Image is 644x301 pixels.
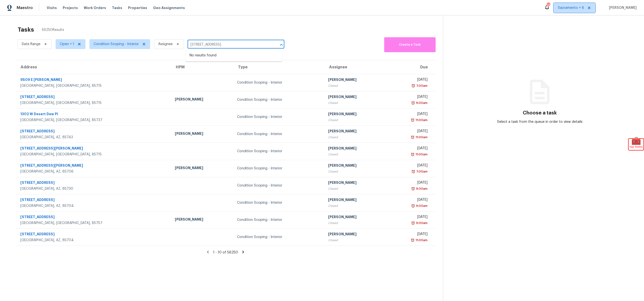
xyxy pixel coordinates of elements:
span: 🧰 [629,139,644,144]
img: Overdue Alarm Icon [411,238,415,243]
h3: Choose a task [523,111,557,115]
th: Assignee [324,60,386,74]
div: 116 [547,3,550,8]
img: Overdue Alarm Icon [411,203,415,208]
span: Sacramento + 6 [558,5,584,10]
div: Closed [328,100,382,105]
div: [DATE] [390,163,428,169]
th: Address [16,60,171,74]
div: 7:00am [415,169,428,174]
button: Close [278,41,285,48]
div: [PERSON_NAME] [175,165,229,172]
div: 9:00am [415,186,428,191]
div: Closed [328,169,382,174]
span: App Toolbox [629,144,643,149]
div: [GEOGRAPHIC_DATA], [GEOGRAPHIC_DATA], 85715 [20,152,167,157]
div: [GEOGRAPHIC_DATA], AZ, 85704 [20,203,167,208]
div: [STREET_ADDRESS] [20,197,167,203]
span: 1 - 10 of 56250 [213,251,238,254]
div: Condition Scoping - Interior [237,97,320,102]
div: [STREET_ADDRESS] [20,180,167,186]
div: [PERSON_NAME] [328,129,382,135]
div: 7:00am [415,83,428,88]
div: Closed [328,83,382,88]
th: HPM [171,60,233,74]
div: [GEOGRAPHIC_DATA], AZ, 85730 [20,186,167,191]
div: 9:00am [415,221,428,226]
div: Condition Scoping - Interior [237,132,320,137]
div: Closed [328,238,382,243]
img: Overdue Alarm Icon [411,152,415,157]
span: Geo Assignments [153,5,185,10]
img: Overdue Alarm Icon [411,135,415,140]
div: Condition Scoping - Interior [237,183,320,188]
div: Condition Scoping - Interior [237,217,320,222]
div: Condition Scoping - Interior [237,235,320,239]
div: [PERSON_NAME] [328,232,382,238]
div: [GEOGRAPHIC_DATA], [GEOGRAPHIC_DATA], 85737 [20,118,167,123]
span: Assignee [158,42,173,47]
div: 11:00am [415,238,428,243]
img: Overdue Alarm Icon [411,83,415,88]
div: Condition Scoping - Interior [237,149,320,154]
div: 1302 W Desert Dew Pl [20,112,167,118]
div: [PERSON_NAME] [328,180,382,186]
div: Closed [328,221,382,226]
button: Create a Task [384,37,436,52]
div: Condition Scoping - Interior [237,114,320,119]
div: [GEOGRAPHIC_DATA], [GEOGRAPHIC_DATA], 85757 [20,221,167,226]
div: [STREET_ADDRESS] [20,94,167,100]
div: 11:00am [415,152,428,157]
div: [PERSON_NAME] [328,94,382,100]
div: [DATE] [390,232,428,238]
div: [PERSON_NAME] [175,131,229,137]
div: [STREET_ADDRESS] [20,232,167,238]
div: 9:00am [415,203,428,208]
span: Open + 1 [60,42,74,47]
div: 🧰App Toolbox [629,139,644,150]
span: Tasks [112,6,122,10]
span: Projects [63,5,78,10]
div: [DATE] [390,77,428,83]
div: [PERSON_NAME] [328,112,382,118]
div: Closed [328,186,382,191]
input: Search by address [188,41,271,49]
div: [PERSON_NAME] [328,214,382,221]
div: Closed [328,152,382,157]
img: Overdue Alarm Icon [411,221,415,226]
div: [DATE] [390,180,428,186]
div: 11:00am [415,118,428,123]
th: Due [386,60,435,74]
div: [GEOGRAPHIC_DATA], [GEOGRAPHIC_DATA], 85715 [20,100,167,105]
div: [PERSON_NAME] [328,77,382,83]
div: [GEOGRAPHIC_DATA], AZ, 85743 [20,135,167,140]
span: Condition Scoping - Interior [94,42,139,47]
span: Date Range [22,42,40,47]
div: Closed [328,118,382,123]
div: [STREET_ADDRESS] [20,214,167,221]
div: Select a task from the queue in order to view details [491,119,588,124]
span: [PERSON_NAME] [607,5,637,10]
span: Create a Task [387,42,433,48]
div: 9:00am [415,100,428,105]
div: Closed [328,135,382,140]
div: Condition Scoping - Interior [237,80,320,85]
div: [STREET_ADDRESS][PERSON_NAME] [20,146,167,152]
div: Condition Scoping - Interior [237,166,320,171]
div: [PERSON_NAME] [175,217,229,223]
span: Maestro [17,5,33,10]
div: [GEOGRAPHIC_DATA], [GEOGRAPHIC_DATA], 85715 [20,83,167,88]
img: Overdue Alarm Icon [411,100,415,105]
div: [GEOGRAPHIC_DATA], AZ, 85704 [20,238,167,243]
div: [DATE] [390,146,428,152]
div: Condition Scoping - Interior [237,200,320,205]
span: 56250 Results [42,27,64,32]
div: [PERSON_NAME] [175,97,229,103]
img: Overdue Alarm Icon [411,186,415,191]
div: [GEOGRAPHIC_DATA], AZ, 85706 [20,169,167,174]
div: Closed [328,203,382,208]
div: 11:00am [415,135,428,140]
div: [PERSON_NAME] [328,146,382,152]
div: [DATE] [390,94,428,100]
div: No results found [186,50,282,62]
